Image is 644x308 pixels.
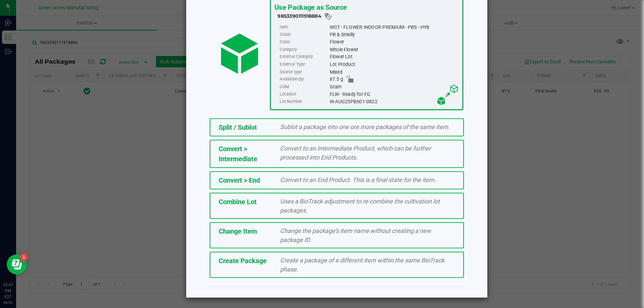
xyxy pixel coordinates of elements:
span: Convert to an Intermediate Product, which can be further processed into End Products. [280,145,431,161]
label: External Category [280,53,328,61]
label: External Type [280,61,328,68]
div: Mixed [329,68,459,76]
div: 9853390111918884 [277,12,459,21]
span: Create Package [219,257,267,265]
iframe: Resource center unread badge [20,253,28,261]
span: Use Package as Source [274,3,346,11]
label: Class [280,39,328,46]
label: Item [280,23,328,31]
span: Sublot a package into one ore more packages of the same item. [280,123,450,130]
label: Location [280,90,328,98]
div: Lot Product [329,61,459,68]
label: Category [280,46,328,53]
label: Source type [280,68,328,76]
span: Uses a BioTrack adjustment to re-combine the cultivation lot packages. [280,198,440,214]
span: Create a package of a different item within the same BioTrack phase. [280,257,444,273]
div: PB & Smelly [329,31,459,38]
label: Strain [280,31,328,38]
span: Convert to an End Product. This is a final state for the item. [280,176,436,183]
div: Flower Lot [329,53,459,61]
span: Change the package’s item name without creating a new package ID. [280,227,431,243]
span: 87.5 g [329,76,343,83]
label: Lot Number [280,98,328,105]
span: Convert > Intermediate [219,145,257,163]
label: UOM [280,83,328,90]
div: FLW - Ready for FG [329,90,459,98]
div: Gram [329,83,459,90]
span: Split / Sublot [219,123,257,131]
iframe: Resource center [7,254,27,274]
span: Change Item [219,227,257,235]
span: Convert > End [219,176,260,184]
div: Flower [329,39,459,46]
label: Available qty [280,76,328,83]
div: Whole Flower [329,46,459,53]
div: W-AUG25PBS01-0822 [329,98,459,105]
span: Combine Lot [219,198,257,206]
div: WGT - FLOWER INDOOR PREMIUM - PBS - HYB [329,23,459,31]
